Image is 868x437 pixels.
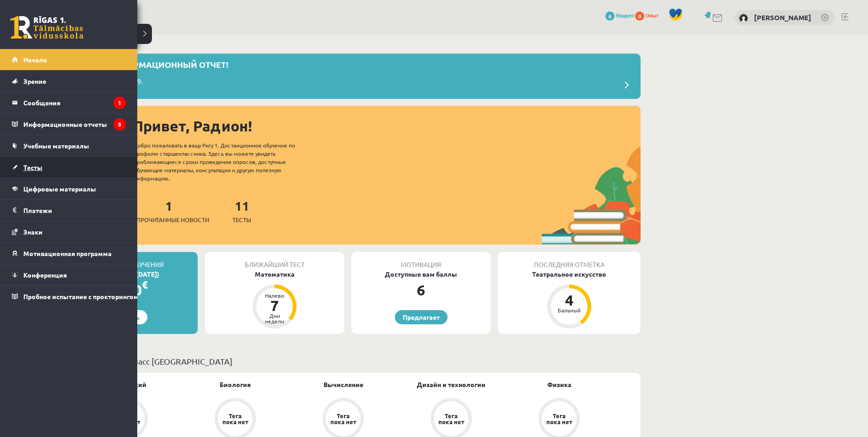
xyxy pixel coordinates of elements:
[12,71,126,92] a: Зрение
[616,11,634,19] span: Нардеп
[220,380,251,389] a: Биология
[395,310,447,324] a: Предлагает
[23,98,60,107] font: Сообщения
[23,292,139,300] span: Пробное испытание с прокторингом
[351,252,491,269] div: Мотивация
[12,135,126,156] a: Учебные материалы
[646,11,659,19] span: Опыт
[323,380,363,389] a: Вычисление
[113,118,126,131] i: 3
[205,269,344,330] a: Математика Налево 7 Дни недели
[498,269,641,279] div: Театральное искусство
[261,298,288,313] div: 7
[498,252,641,269] div: Последняя отметка
[546,413,572,425] div: Тега пока нет
[605,11,615,21] span: 6
[12,157,126,178] a: Тесты
[23,206,52,214] font: Платежи
[12,200,126,221] a: Платежи
[23,77,46,85] span: Зрение
[59,58,636,94] a: Новый информационный отчет! Учебный процесс с 01.09.
[129,197,209,224] a: 1Непрочитанные новости
[23,120,107,128] font: Информационные отчеты
[235,197,249,213] font: 11
[12,221,126,242] a: Знаки
[12,243,126,264] a: Мотивационная программа
[12,114,126,135] a: Информационные отчеты3
[23,163,43,171] span: Тесты
[23,142,89,150] span: Учебные материалы
[12,178,126,199] a: Цифровые материалы
[498,269,641,330] a: Театральное искусство 4 Бальный
[330,413,356,425] div: Тега пока нет
[133,115,641,137] div: Привет, Радион!
[23,249,112,257] span: Мотивационная программа
[635,11,664,19] a: 0 Опыт
[555,293,583,307] div: 4
[12,264,126,285] a: Конференция
[205,269,344,279] div: Математика
[23,228,43,236] span: Знаки
[129,215,209,224] span: Непрочитанные новости
[555,307,583,313] div: Бальный
[739,14,748,23] img: Радион Ефремов
[232,215,251,224] span: Тесты
[23,185,96,193] span: Цифровые материалы
[12,286,126,307] a: Пробное испытание с прокторингом
[438,413,464,425] div: Тега пока нет
[10,16,83,39] a: Rīgas 1. Tālmācības vidusskola
[134,141,305,182] div: Добро пожаловать в вашу Ригу 1. Дистанционное обучение по профилю старшеклассника. Здесь вы может...
[351,279,491,301] div: 6
[261,313,288,324] div: Дни недели
[23,55,47,64] span: Начало
[547,380,571,389] a: Физика
[605,11,634,19] a: 6 Нардеп
[232,197,251,224] a: 11Тесты
[754,13,811,22] a: [PERSON_NAME]
[59,355,637,367] p: Курс обучения 9а Класс [GEOGRAPHIC_DATA]
[261,293,288,298] div: Налево
[12,49,126,70] a: Начало
[113,97,126,109] i: 1
[635,11,644,21] span: 0
[222,413,248,425] div: Тега пока нет
[142,278,148,291] span: €
[205,252,344,269] div: Ближайший тест
[417,380,485,389] a: Дизайн и технологии
[165,197,173,213] font: 1
[351,269,491,279] div: Доступные вам баллы
[73,58,228,71] p: Новый информационный отчет!
[12,92,126,113] a: Сообщения1
[23,271,67,279] span: Конференция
